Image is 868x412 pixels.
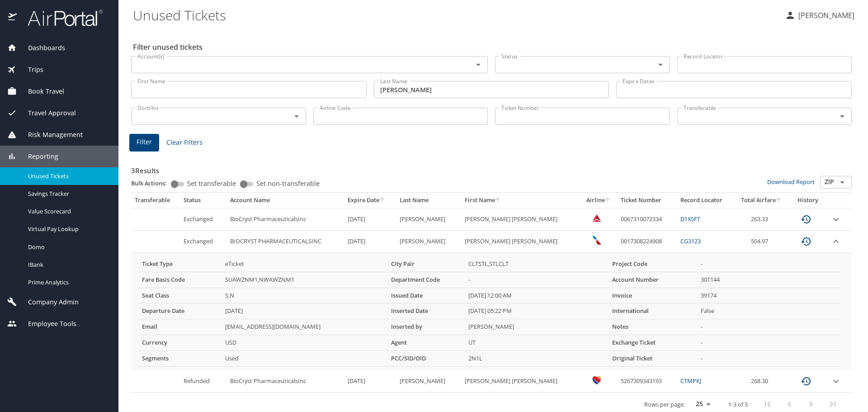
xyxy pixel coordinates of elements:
button: Open [836,176,849,189]
select: rows per page [689,398,714,411]
img: airportal-logo.png [18,9,103,27]
th: Issued Date [387,288,465,303]
td: UT [465,335,609,351]
td: - [465,272,609,288]
span: Filter [137,137,152,148]
img: American Airlines [592,236,601,245]
a: CG3123 [680,237,701,245]
th: Status [180,193,226,208]
th: Ticket Type [138,256,222,272]
td: - [697,256,841,272]
td: - [697,351,841,367]
th: Account Number [609,272,697,288]
th: International [609,303,697,319]
td: SUAWZNM1,NWAWZNM1 [222,272,387,288]
span: Book Travel [17,86,64,96]
th: Department Code [387,272,465,288]
th: Account Name [226,193,344,208]
img: Delta Airlines [592,213,601,223]
td: BioCryst PharmaceuticalsInc [226,370,344,393]
th: Currency [138,335,222,351]
th: Seat Class [138,288,222,303]
th: Ticket Number [617,193,677,208]
div: Transferable [135,196,176,204]
td: S,N [222,288,387,303]
td: [EMAIL_ADDRESS][DOMAIN_NAME] [222,319,387,335]
td: 2N1L [465,351,609,367]
a: CTMPKJ [680,377,701,385]
th: Record Locator [677,193,733,208]
th: Invoice [609,288,697,303]
th: Expire Date [344,193,396,208]
td: - [697,319,841,335]
h3: 3 Results [131,160,852,176]
p: [PERSON_NAME] [796,10,854,21]
span: Set non-transferable [256,180,320,187]
th: Notes [609,319,697,335]
th: Exchange Ticket [609,335,697,351]
td: [DATE] [344,208,396,230]
th: Project Code [609,256,697,272]
button: Open [654,58,667,71]
td: [DATE] [222,303,387,319]
button: sort [379,198,386,204]
th: Inserted Date [387,303,465,319]
td: False [697,303,841,319]
th: City Pair [387,256,465,272]
td: [PERSON_NAME] [396,208,461,230]
span: Prime Analytics [28,278,108,287]
th: Inserted by [387,319,465,335]
h2: Filter unused tickets [133,40,854,54]
button: Open [836,110,849,123]
td: 268.30 [734,370,789,393]
span: Company Admin [17,297,79,307]
th: Original Ticket [609,351,697,367]
th: PCC/SID/OID [387,351,465,367]
span: Risk Management [17,130,83,140]
td: [PERSON_NAME] [PERSON_NAME] [461,370,580,393]
td: 5267309343193 [617,370,677,393]
button: Open [472,58,485,71]
td: BioCryst PharmaceuticalsInc [226,208,344,230]
p: Bulk Actions: [131,179,174,187]
p: Rows per page: [644,402,685,407]
th: Fare Basis Code [138,272,222,288]
button: Clear Filters [163,134,206,151]
span: Unused Tickets [28,172,108,180]
button: Filter [129,134,159,152]
img: icon-airportal.png [8,9,18,27]
span: Reporting [17,152,58,161]
td: 0067310072334 [617,208,677,230]
td: Exchanged [180,208,226,230]
span: IBank [28,260,108,269]
td: [PERSON_NAME] [396,370,461,393]
span: Dashboards [17,43,65,53]
span: Employee Tools [17,319,76,329]
img: Southwest Airlines [592,376,601,385]
td: [PERSON_NAME] [PERSON_NAME] [461,231,580,253]
th: Segments [138,351,222,367]
th: Email [138,319,222,335]
td: 0017308224908 [617,231,677,253]
button: expand row [830,214,841,225]
td: [DATE] 05:22 PM [465,303,609,319]
td: 263.33 [734,208,789,230]
td: Refunded [180,370,226,393]
td: [DATE] 12:00 AM [465,288,609,303]
td: - [697,335,841,351]
span: Domo [28,243,108,251]
td: [PERSON_NAME] [465,319,609,335]
span: Virtual Pay Lookup [28,225,108,233]
td: USD [222,335,387,351]
td: BIOCRYST PHARMACEUTICALSINC [226,231,344,253]
button: sort [776,198,782,204]
th: Departure Date [138,303,222,319]
a: Download Report [767,178,815,186]
td: CLTSTL,STLCLT [465,256,609,272]
td: Used [222,351,387,367]
td: 301144 [697,272,841,288]
button: expand row [830,376,841,387]
h1: Unused Tickets [133,1,778,29]
th: History [789,193,827,208]
span: Trips [17,65,43,75]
